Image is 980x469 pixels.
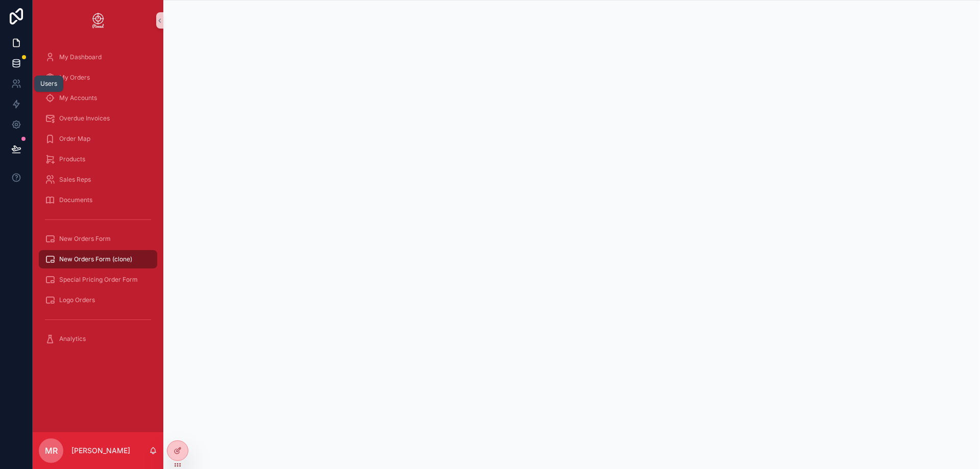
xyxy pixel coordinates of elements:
span: My Orders [59,73,90,82]
span: My Accounts [59,94,97,102]
span: Analytics [59,335,86,343]
a: Order Map [39,130,157,148]
a: New Orders Form [39,230,157,248]
span: Logo Orders [59,296,95,304]
span: MR [45,445,58,457]
span: Documents [59,196,92,204]
span: Order Map [59,135,90,143]
a: Analytics [39,330,157,348]
a: Documents [39,191,157,209]
span: New Orders Form [59,235,111,243]
a: Logo Orders [39,291,157,309]
a: Special Pricing Order Form [39,270,157,289]
span: Special Pricing Order Form [59,276,138,284]
a: Sales Reps [39,170,157,189]
a: My Dashboard [39,48,157,66]
a: New Orders Form (clone) [39,250,157,268]
span: Products [59,155,85,163]
span: New Orders Form (clone) [59,255,132,263]
a: Products [39,150,157,168]
span: My Dashboard [59,53,102,61]
a: My Orders [39,68,157,87]
div: Users [40,80,57,88]
a: Overdue Invoices [39,109,157,128]
span: Sales Reps [59,176,91,184]
a: My Accounts [39,89,157,107]
img: App logo [90,12,106,29]
span: Overdue Invoices [59,114,110,122]
p: [PERSON_NAME] [71,446,130,456]
div: scrollable content [33,41,163,361]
